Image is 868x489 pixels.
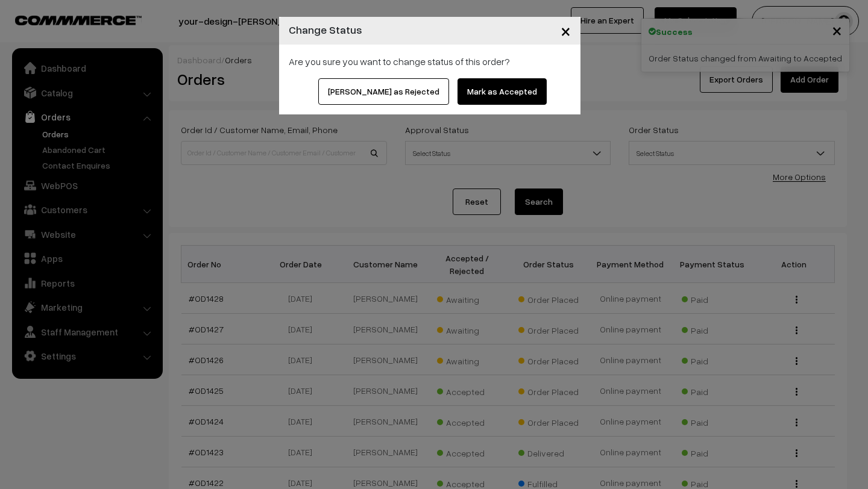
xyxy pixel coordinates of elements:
[458,78,547,105] button: Mark as Accepted
[561,19,571,42] span: ×
[289,54,571,69] div: Are you sure you want to change status of this order?
[318,78,449,105] button: [PERSON_NAME] as Rejected
[551,12,580,49] button: Close
[289,22,362,38] h4: Change Status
